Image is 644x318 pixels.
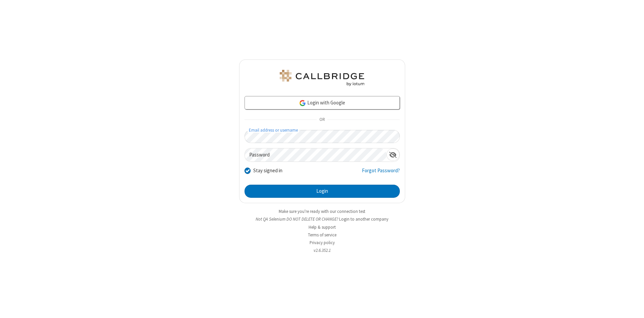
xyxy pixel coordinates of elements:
input: Email address or username [245,130,400,143]
a: Terms of service [308,232,336,238]
img: QA Selenium DO NOT DELETE OR CHANGE [278,70,366,86]
li: v2.6.352.1 [239,247,405,254]
input: Password [245,148,386,162]
div: Show password [386,148,399,161]
button: Login [245,185,400,198]
a: Privacy policy [310,240,335,245]
a: Make sure you're ready with our connection test [279,209,365,214]
li: Not QA Selenium DO NOT DELETE OR CHANGE? [239,216,405,222]
button: Login to another company [339,216,388,222]
a: Login with Google [245,96,400,109]
a: Forgot Password? [362,167,400,180]
label: Stay signed in [253,167,282,175]
span: OR [317,115,327,125]
img: google-icon.png [299,99,306,107]
a: Help & support [309,224,336,230]
iframe: Chat [627,301,639,313]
